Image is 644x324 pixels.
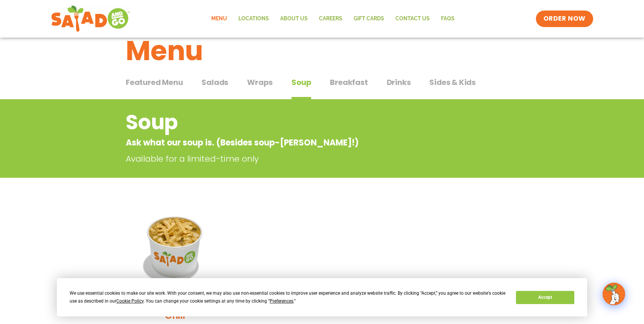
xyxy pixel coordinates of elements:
[603,283,624,304] img: wpChatIcon
[390,10,435,27] a: Contact Us
[387,77,411,88] span: Drinks
[291,77,311,88] span: Soup
[543,14,586,23] span: ORDER NOW
[270,298,293,304] span: Preferences
[70,289,507,305] div: We use essential cookies to make our site work. With your consent, we may also use non-essential ...
[206,10,233,27] a: Menu
[516,291,574,304] button: Accept
[275,10,313,27] a: About Us
[126,74,518,100] div: Tabbed content
[126,136,458,149] p: Ask what our soup is. (Besides soup-[PERSON_NAME]!)
[131,203,218,290] img: Product photo for Green Enchilada Chili
[233,10,275,27] a: Locations
[429,77,476,88] span: Sides & Kids
[116,298,143,304] span: Cookie Policy
[126,153,461,165] p: Available for a limited-time only
[126,107,458,138] h2: Soup
[206,10,460,27] nav: Menu
[126,77,183,88] span: Featured Menu
[330,77,368,88] span: Breakfast
[348,10,390,27] a: GIFT CARDS
[435,10,460,27] a: FAQs
[57,278,587,316] div: Cookie Consent Prompt
[51,4,130,34] img: new-SAG-logo-768×292
[536,11,593,27] a: ORDER NOW
[313,10,348,27] a: Careers
[201,77,228,88] span: Salads
[126,30,518,71] h1: Menu
[247,77,273,88] span: Wraps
